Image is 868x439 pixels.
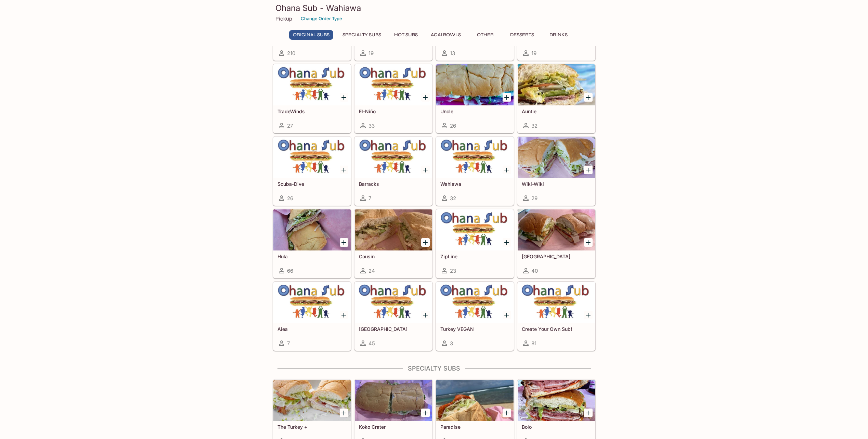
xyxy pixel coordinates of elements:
[273,64,351,133] a: TradeWinds27
[440,108,509,114] h5: Uncle
[340,311,348,319] button: Add Aiea
[287,122,293,129] span: 27
[354,282,432,351] a: [GEOGRAPHIC_DATA]45
[440,181,509,187] h5: Wahiawa
[506,30,538,40] button: Desserts
[517,64,595,133] a: Auntie32
[517,282,595,351] a: Create Your Own Sub!81
[518,282,595,323] div: Create Your Own Sub!
[289,30,333,40] button: Original Subs
[450,268,456,274] span: 23
[275,3,593,13] h3: Ohana Sub - Wahiawa
[436,380,514,421] div: Paradise
[450,340,453,347] span: 3
[503,409,511,417] button: Add Paradise
[436,64,514,105] div: Uncle
[522,108,591,114] h5: Auntie
[273,282,351,351] a: Aiea7
[450,195,456,202] span: 32
[584,409,593,417] button: Add Bolo
[277,326,347,332] h5: Aiea
[517,137,595,206] a: Wiki-Wiki29
[359,108,428,114] h5: El-Niño
[518,209,595,250] div: Manoa Falls
[273,137,351,206] a: Scuba-Dive26
[522,424,591,430] h5: Bolo
[273,64,351,105] div: TradeWinds
[436,137,514,178] div: Wahiawa
[436,209,514,250] div: ZipLine
[518,380,595,421] div: Bolo
[273,137,351,178] div: Scuba-Dive
[440,326,509,332] h5: Turkey VEGAN
[503,238,511,247] button: Add ZipLine
[273,282,351,323] div: Aiea
[355,282,432,323] div: Turkey
[531,195,537,202] span: 29
[355,137,432,178] div: Barracks
[273,209,351,278] a: Hula66
[503,93,511,102] button: Add Uncle
[584,238,593,247] button: Add Manoa Falls
[340,238,348,247] button: Add Hula
[436,282,514,323] div: Turkey VEGAN
[440,254,509,259] h5: ZipLine
[522,181,591,187] h5: Wiki-Wiki
[436,64,514,133] a: Uncle26
[421,166,430,174] button: Add Barracks
[531,122,537,129] span: 32
[543,30,574,40] button: Drinks
[368,50,374,56] span: 19
[503,166,511,174] button: Add Wahiawa
[355,380,432,421] div: Koko Crater
[359,181,428,187] h5: Barracks
[518,137,595,178] div: Wiki-Wiki
[421,409,430,417] button: Add Koko Crater
[440,424,509,430] h5: Paradise
[450,122,456,129] span: 26
[354,209,432,278] a: Cousin24
[436,137,514,206] a: Wahiawa32
[450,50,455,56] span: 13
[517,209,595,278] a: [GEOGRAPHIC_DATA]40
[368,268,375,274] span: 24
[275,15,292,22] p: Pickup
[584,311,593,319] button: Add Create Your Own Sub!
[359,424,428,430] h5: Koko Crater
[421,93,430,102] button: Add El-Niño
[287,268,293,274] span: 66
[522,254,591,259] h5: [GEOGRAPHIC_DATA]
[354,64,432,133] a: El-Niño33
[584,166,593,174] button: Add Wiki-Wiki
[355,64,432,105] div: El-Niño
[359,326,428,332] h5: [GEOGRAPHIC_DATA]
[522,326,591,332] h5: Create Your Own Sub!
[427,30,465,40] button: Acai Bowls
[277,108,347,114] h5: TradeWinds
[368,340,375,347] span: 45
[584,93,593,102] button: Add Auntie
[340,166,348,174] button: Add Scuba-Dive
[359,254,428,259] h5: Cousin
[287,50,295,56] span: 210
[436,209,514,278] a: ZipLine23
[340,409,348,417] button: Add The Turkey +
[421,238,430,247] button: Add Cousin
[287,340,290,347] span: 7
[277,181,347,187] h5: Scuba-Dive
[355,209,432,250] div: Cousin
[421,311,430,319] button: Add Turkey
[436,282,514,351] a: Turkey VEGAN3
[518,64,595,105] div: Auntie
[531,50,536,56] span: 19
[273,380,351,421] div: The Turkey +
[277,424,347,430] h5: The Turkey +
[354,137,432,206] a: Barracks7
[368,122,375,129] span: 33
[340,93,348,102] button: Add TradeWinds
[390,30,422,40] button: Hot Subs
[273,365,596,372] h4: Specialty Subs
[470,30,501,40] button: Other
[273,209,351,250] div: Hula
[277,254,347,259] h5: Hula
